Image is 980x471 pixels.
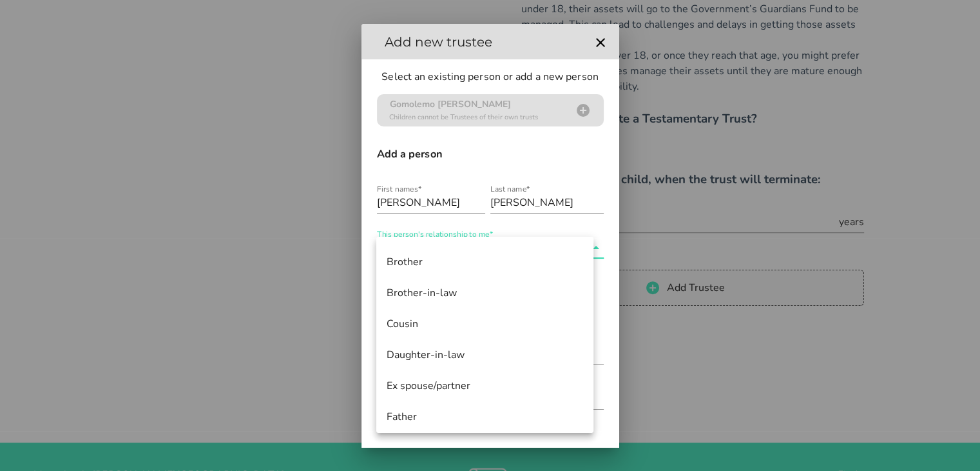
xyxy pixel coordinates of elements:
[377,185,421,194] label: First names*
[377,147,604,161] h3: Add a person
[372,32,589,52] h2: Add new trustee
[387,287,583,299] div: Brother-in-law
[490,185,530,194] label: Last name*
[387,411,583,423] div: Father
[377,230,493,239] label: This person's relationship to me*
[387,380,583,392] div: Ex spouse/partner
[377,237,604,258] div: This person's relationship to me*
[387,256,583,268] div: Brother
[387,318,583,330] div: Cousin
[387,349,583,361] div: Daughter-in-law
[377,70,604,84] p: Select an existing person or add a new person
